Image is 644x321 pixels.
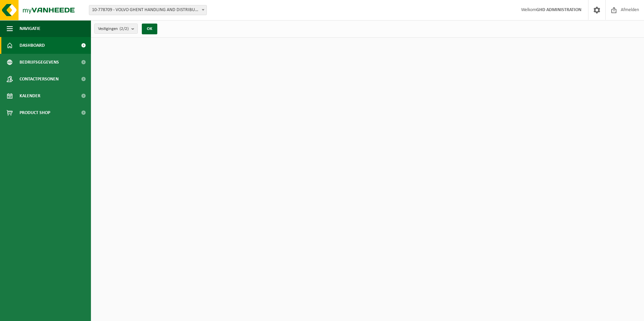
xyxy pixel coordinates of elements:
span: Bedrijfsgegevens [20,54,59,71]
span: Kalender [20,87,40,104]
span: Contactpersonen [20,71,59,87]
count: (2/2) [120,27,129,31]
button: Vestigingen(2/2) [94,24,138,34]
span: Navigatie [20,20,40,37]
span: 10-778709 - VOLVO GHENT HANDLING AND DISTRIBUTION - DESTELDONK [89,5,207,15]
strong: GHD ADMINISTRATION [536,7,581,12]
span: Product Shop [20,104,50,121]
span: Dashboard [20,37,45,54]
span: 10-778709 - VOLVO GHENT HANDLING AND DISTRIBUTION - DESTELDONK [89,5,206,15]
span: Vestigingen [98,24,129,34]
button: OK [142,24,157,34]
